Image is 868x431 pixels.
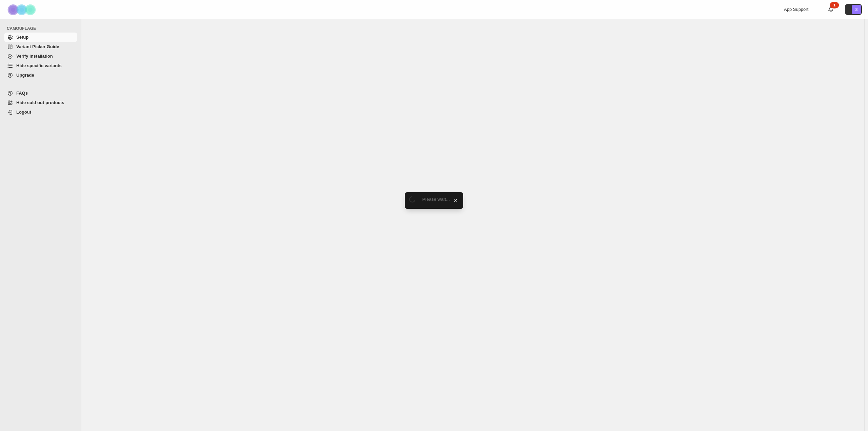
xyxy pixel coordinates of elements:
a: Hide specific variants [4,61,77,71]
a: Upgrade [4,71,77,80]
span: Please wait... [422,197,450,202]
span: Hide specific variants [16,63,62,68]
text: S [855,7,857,12]
span: Hide sold out products [16,100,64,105]
span: Variant Picker Guide [16,44,59,49]
span: Logout [16,110,31,115]
div: 1 [830,2,839,8]
a: Variant Picker Guide [4,42,77,52]
span: CAMOUFLAGE [7,26,78,31]
span: Avatar with initials S [852,5,861,14]
span: App Support [784,7,808,12]
a: FAQs [4,89,77,98]
span: FAQs [16,91,28,96]
span: Setup [16,35,28,40]
a: 1 [827,6,834,13]
button: Avatar with initials S [845,4,862,15]
a: Setup [4,33,77,42]
span: Upgrade [16,73,34,78]
img: Camouflage [5,0,39,19]
span: Verify Installation [16,54,53,59]
a: Logout [4,107,77,117]
a: Verify Installation [4,52,77,61]
a: Hide sold out products [4,98,77,107]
